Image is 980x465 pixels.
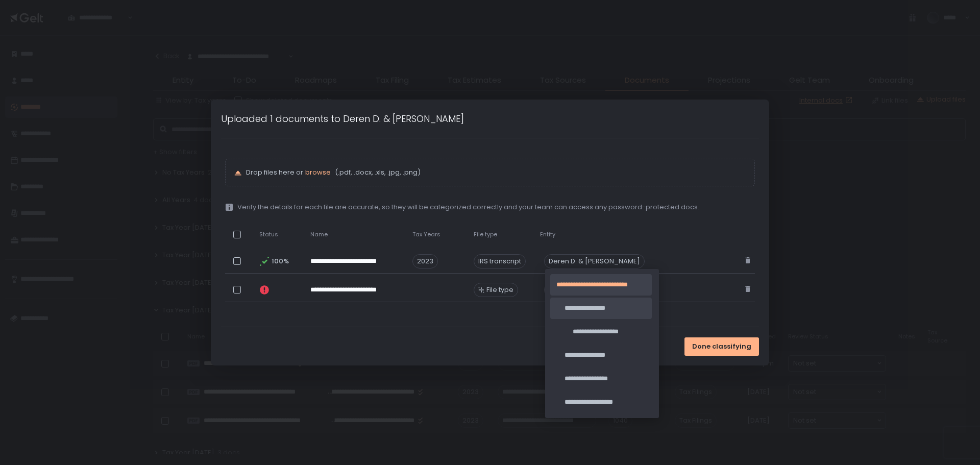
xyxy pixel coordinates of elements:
[237,203,699,212] span: Verify the details for each file are accurate, so they will be categorized correctly and your tea...
[474,254,526,268] div: IRS transcript
[544,254,645,268] div: Deren D. & [PERSON_NAME]
[333,168,421,177] span: (.pdf, .docx, .xls, .jpg, .png)
[474,231,497,238] span: File type
[412,254,438,268] span: 2023
[246,168,746,177] p: Drop files here or
[486,285,513,295] span: File type
[544,283,645,297] div: Deren D. & [PERSON_NAME]
[412,231,440,238] span: Tax Years
[310,231,328,238] span: Name
[259,231,278,238] span: Status
[684,337,759,356] button: Done classifying
[272,257,288,266] span: 100%
[221,112,464,126] h1: Uploaded 1 documents to Deren D. & [PERSON_NAME]
[692,342,751,351] span: Done classifying
[305,168,331,177] button: browse
[540,231,555,238] span: Entity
